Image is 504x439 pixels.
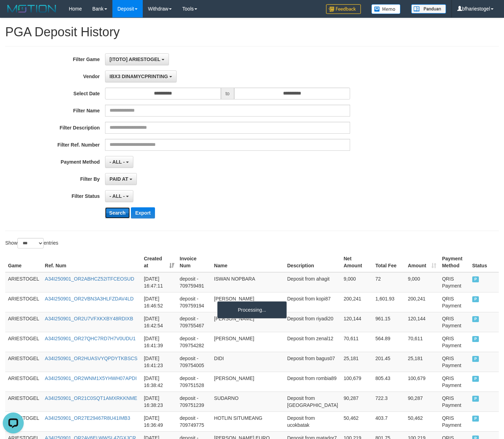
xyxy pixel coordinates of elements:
[141,292,177,312] td: [DATE] 16:46:52
[131,207,155,218] button: Export
[284,372,341,392] td: Deposit from rombia89
[341,292,372,312] td: 200,241
[45,276,134,282] a: A34I250901_OR2ABHCZ52ITFCEOSUD
[341,312,372,332] td: 120,144
[211,252,284,272] th: Name
[141,411,177,431] td: [DATE] 16:36:49
[405,392,439,411] td: 90,287
[5,332,42,352] td: ARIESTOGEL
[177,252,212,272] th: Invoice Num
[105,173,137,185] button: PAID AT
[405,352,439,372] td: 25,181
[45,316,133,321] a: A34I250901_OR2U7VFXKXBY48RDIXB
[405,372,439,392] td: 100,679
[373,352,405,372] td: 201.45
[284,252,341,272] th: Description
[141,332,177,352] td: [DATE] 16:41:39
[110,176,128,182] span: PAID AT
[211,312,284,332] td: [PERSON_NAME]
[211,352,284,372] td: DIDI
[284,392,341,411] td: Deposit from [GEOGRAPHIC_DATA]
[472,296,479,302] span: PAID
[110,57,160,62] span: [ITOTO] ARIESTOGEL
[45,395,138,401] a: A34I250901_OR21C0SQT1AMXRKKNME
[373,272,405,292] td: 72
[177,392,212,411] td: deposit - 709751239
[284,272,341,292] td: Deposit from ahagit
[110,159,125,165] span: - ALL -
[439,352,469,372] td: QRIS Payment
[373,252,405,272] th: Total Fee
[141,272,177,292] td: [DATE] 16:47:11
[284,332,341,352] td: Deposit from zenal12
[177,332,212,352] td: deposit - 709754282
[177,292,212,312] td: deposit - 709759194
[110,74,168,79] span: IBX3 DINAMYCPRINTING
[341,272,372,292] td: 9,000
[472,356,479,362] span: PAID
[405,252,439,272] th: Amount: activate to sort column ascending
[405,332,439,352] td: 70,611
[472,376,479,382] span: PAID
[17,238,44,248] select: Showentries
[439,372,469,392] td: QRIS Payment
[373,312,405,332] td: 961.15
[405,312,439,332] td: 120,144
[217,301,287,319] div: Processing...
[284,312,341,332] td: Deposit from riyadi20
[5,3,58,14] img: MOTION_logo.png
[284,292,341,312] td: Deposit from kopi87
[341,332,372,352] td: 70,611
[110,193,125,199] span: - ALL -
[45,375,137,381] a: A34I250901_OR2WNM1X5YHWH07APDI
[5,392,42,411] td: ARIESTOGEL
[472,416,479,422] span: PAID
[373,372,405,392] td: 805.43
[439,252,469,272] th: Payment Method
[373,411,405,431] td: 403.7
[211,392,284,411] td: SUDARNO
[439,392,469,411] td: QRIS Payment
[141,372,177,392] td: [DATE] 16:38:42
[141,352,177,372] td: [DATE] 16:41:23
[221,88,234,99] span: to
[211,292,284,312] td: [PERSON_NAME]
[472,316,479,322] span: PAID
[5,352,42,372] td: ARIESTOGEL
[141,312,177,332] td: [DATE] 16:42:54
[177,272,212,292] td: deposit - 709759491
[5,272,42,292] td: ARIESTOGEL
[405,272,439,292] td: 9,000
[105,190,133,202] button: - ALL -
[211,372,284,392] td: [PERSON_NAME]
[211,332,284,352] td: [PERSON_NAME]
[177,352,212,372] td: deposit - 709754005
[411,4,446,14] img: panduan.png
[341,372,372,392] td: 100,679
[45,415,130,421] a: A34I250901_OR27E29467R8U41IMB3
[472,396,479,402] span: PAID
[439,411,469,431] td: QRIS Payment
[284,411,341,431] td: Deposit from ucokbatak
[5,312,42,332] td: ARIESTOGEL
[45,356,138,361] a: A34I250901_OR2HUASVYQPDYTKBSCS
[5,252,42,272] th: Game
[472,276,479,282] span: PAID
[5,25,499,39] h1: PGA Deposit History
[439,292,469,312] td: QRIS Payment
[211,272,284,292] td: ISWAN NOPBARA
[439,332,469,352] td: QRIS Payment
[177,411,212,431] td: deposit - 709749775
[105,70,177,82] button: IBX3 DINAMYCPRINTING
[405,411,439,431] td: 50,462
[341,352,372,372] td: 25,181
[211,411,284,431] td: HOTLIN SITUMEANG
[373,292,405,312] td: 1,601.93
[341,252,372,272] th: Net Amount
[371,4,401,14] img: Button%20Memo.svg
[405,292,439,312] td: 200,241
[141,392,177,411] td: [DATE] 16:38:23
[326,4,361,14] img: Feedback.jpg
[373,332,405,352] td: 564.89
[45,296,134,302] a: A34I250901_OR2VBN3A3HLFZDAV4LD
